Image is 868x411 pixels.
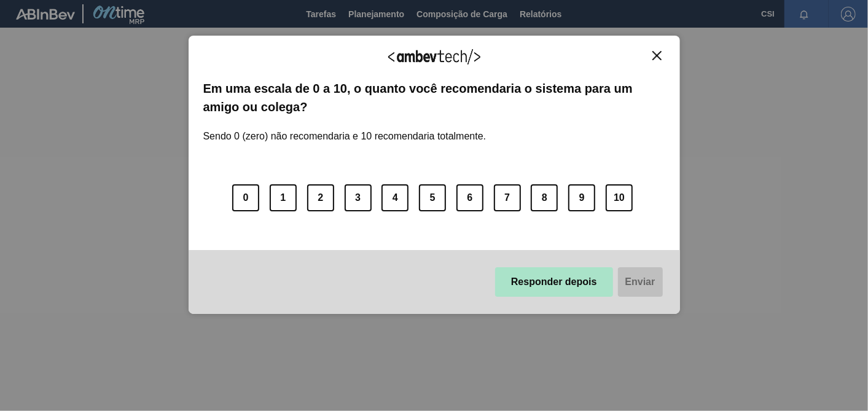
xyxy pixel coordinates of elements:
label: Em uma escala de 0 a 10, o quanto você recomendaria o sistema para um amigo ou colega? [203,79,665,117]
img: Close [652,51,662,60]
button: 2 [307,184,334,211]
button: 0 [232,184,259,211]
button: 1 [270,184,297,211]
button: 9 [568,184,595,211]
button: 8 [531,184,558,211]
button: 6 [456,184,483,211]
img: Logo Ambevtech [388,49,480,65]
button: 3 [345,184,372,211]
button: 4 [381,184,409,211]
label: Sendo 0 (zero) não recomendaria e 10 recomendaria totalmente. [203,116,487,142]
button: 10 [606,184,633,211]
button: Close [649,50,665,61]
button: Responder depois [495,267,613,297]
button: 5 [419,184,446,211]
button: 7 [494,184,521,211]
